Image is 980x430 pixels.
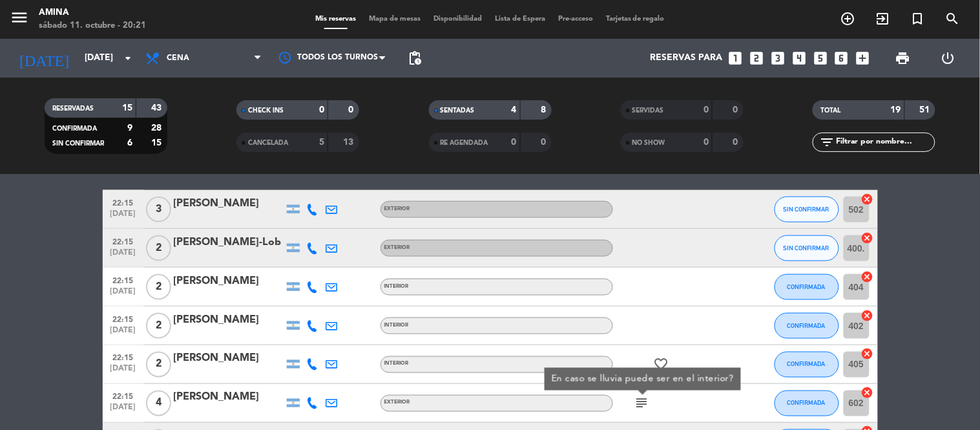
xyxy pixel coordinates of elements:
i: menu [10,8,29,27]
span: 22:15 [107,233,140,248]
strong: 0 [541,138,548,147]
div: [PERSON_NAME]-Lob [174,234,284,251]
span: CANCELADA [248,140,288,146]
strong: 15 [122,103,132,113]
div: [PERSON_NAME] [174,389,284,406]
div: LOG OUT [926,39,970,78]
span: CHECK INS [248,107,284,114]
strong: 0 [733,138,740,147]
span: INTERIOR [384,284,409,289]
i: looks_one [727,50,744,67]
span: Reservas para [650,53,722,63]
span: INTERIOR [384,323,409,328]
strong: 0 [704,138,709,147]
i: looks_4 [791,50,808,67]
i: cancel [861,193,874,206]
span: 22:15 [107,195,140,210]
span: 3 [146,197,171,222]
span: RESERVADAS [52,105,94,112]
strong: 6 [127,138,132,147]
span: EXTERIOR [384,400,410,405]
span: [DATE] [107,403,140,418]
span: EXTERIOR [384,245,410,250]
span: Mis reservas [309,16,362,23]
button: CONFIRMADA [775,313,839,339]
i: cancel [861,348,874,361]
span: [DATE] [107,326,140,341]
button: CONFIRMADA [775,352,839,378]
i: looks_6 [833,50,850,67]
span: 2 [146,313,171,339]
strong: 28 [151,124,164,133]
div: En caso se lluvia puede ser en el interior? [551,372,734,386]
strong: 0 [349,105,357,114]
strong: 19 [891,105,901,114]
button: CONFIRMADA [775,274,839,300]
span: Cena [167,54,189,63]
span: 22:15 [107,311,140,326]
span: print [895,50,911,66]
span: INTERIOR [384,361,409,367]
span: SENTADAS [441,107,475,114]
button: CONFIRMADA [775,391,839,416]
span: CONFIRMADA [787,400,826,407]
span: Mapa de mesas [362,16,427,23]
strong: 15 [151,138,164,147]
i: cancel [861,309,874,322]
div: [PERSON_NAME] [174,350,284,367]
div: [PERSON_NAME] [174,195,284,212]
strong: 51 [920,105,933,114]
i: add_box [855,50,871,67]
input: Filtrar por nombre... [835,135,935,149]
i: arrow_drop_down [120,50,136,66]
span: Disponibilidad [427,16,488,23]
span: 2 [146,352,171,378]
strong: 0 [512,138,517,147]
span: SIN CONFIRMAR [784,206,829,213]
i: favorite_border [654,357,669,372]
i: looks_3 [769,50,786,67]
span: [DATE] [107,210,140,224]
span: 22:15 [107,272,140,287]
span: EXTERIOR [384,206,410,211]
span: CONFIRMADA [787,322,826,329]
button: menu [10,8,29,32]
span: 22:15 [107,389,140,403]
i: cancel [861,270,874,283]
span: SIN CONFIRMAR [52,140,104,147]
strong: 43 [151,103,164,113]
span: [DATE] [107,287,140,302]
div: [PERSON_NAME] [174,273,284,290]
i: subject [634,396,650,411]
strong: 0 [319,105,324,114]
i: add_circle_outline [840,11,856,27]
span: Lista de Espera [488,16,552,23]
span: [DATE] [107,248,140,263]
strong: 0 [733,105,740,114]
span: 2 [146,274,171,300]
div: [PERSON_NAME] [174,312,284,328]
span: pending_actions [407,50,422,66]
i: exit_to_app [875,11,891,27]
strong: 9 [127,124,132,133]
i: [DATE] [10,44,78,72]
span: NO SHOW [632,140,665,146]
div: sábado 11. octubre - 20:21 [39,19,146,32]
i: looks_5 [812,50,829,67]
strong: 8 [541,105,548,114]
span: TOTAL [820,107,840,114]
span: Pre-acceso [552,16,599,23]
i: turned_in_not [910,11,926,27]
strong: 0 [704,105,709,114]
i: cancel [861,231,874,244]
i: cancel [861,387,874,400]
button: SIN CONFIRMAR [775,235,839,261]
div: Amina [39,6,146,19]
span: CONFIRMADA [787,361,826,368]
span: SERVIDAS [632,107,664,114]
strong: 5 [319,138,324,147]
span: 22:15 [107,350,140,365]
span: Tarjetas de regalo [599,16,671,23]
i: looks_two [748,50,765,67]
span: RE AGENDADA [441,140,488,146]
